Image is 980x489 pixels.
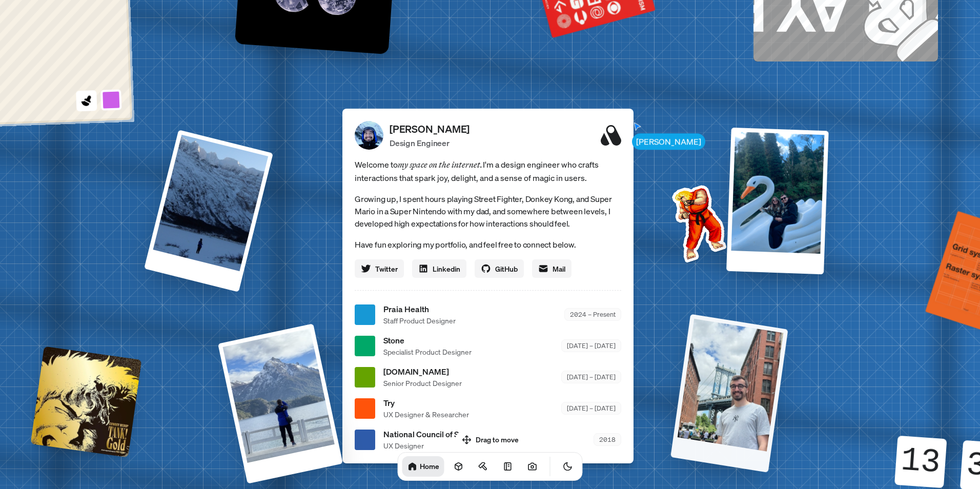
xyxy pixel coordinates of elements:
[383,334,472,347] span: Stone
[383,397,469,409] span: Try
[383,409,469,420] span: UX Designer & Researcher
[561,371,621,383] div: [DATE] – [DATE]
[383,378,462,389] span: Senior Product Designer
[564,308,621,321] div: 2024 – Present
[390,121,469,137] p: [PERSON_NAME]
[398,159,483,170] em: my space on the internet.
[383,315,456,326] span: Staff Product Designer
[375,263,398,274] span: Twitter
[553,263,565,274] span: Mail
[383,428,483,440] span: National Council of Science
[561,339,621,352] div: [DATE] – [DATE]
[420,461,439,471] h1: Home
[383,303,456,315] span: Praia Health
[383,365,462,378] span: [DOMAIN_NAME]
[355,158,621,185] span: Welcome to I'm a design engineer who crafts interactions that spark joy, delight, and a sense of ...
[355,259,404,278] a: Twitter
[402,456,444,477] a: Home
[561,402,621,415] div: [DATE] – [DATE]
[495,263,518,274] span: GitHub
[355,238,621,251] p: Have fun exploring my portfolio, and feel free to connect below.
[645,170,749,273] img: Profile example
[532,259,571,278] a: Mail
[383,347,472,357] span: Specialist Product Designer
[475,259,524,278] a: GitHub
[355,121,383,150] img: Profile Picture
[390,137,469,149] p: Design Engineer
[355,193,621,230] p: Growing up, I spent hours playing Street Fighter, Donkey Kong, and Super Mario in a Super Nintend...
[383,440,483,451] span: UX Designer
[594,433,621,446] div: 2018
[433,263,460,274] span: Linkedin
[558,456,578,477] button: Toggle Theme
[412,259,466,278] a: Linkedin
